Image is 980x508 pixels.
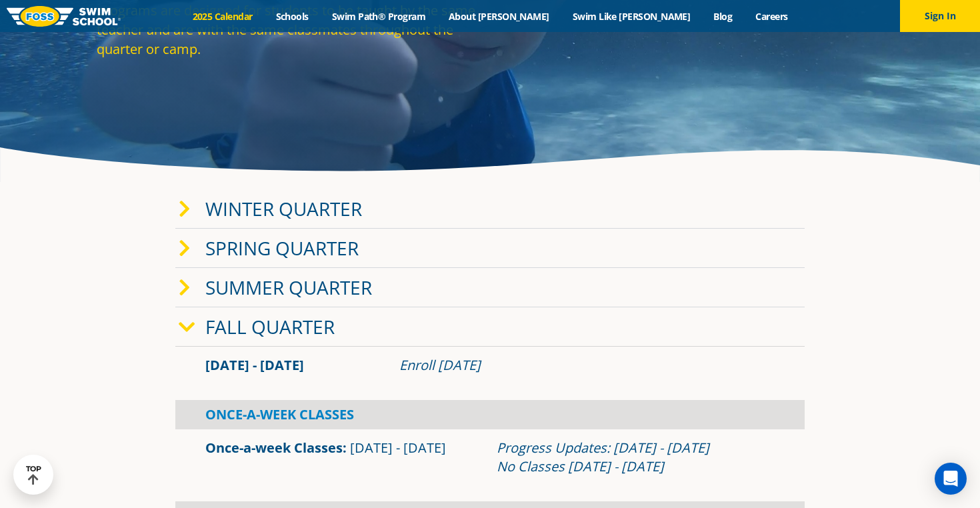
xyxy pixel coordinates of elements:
a: Winter Quarter [205,196,362,221]
a: Swim Like [PERSON_NAME] [561,10,702,23]
a: Swim Path® Program [320,10,437,23]
img: FOSS Swim School Logo [7,6,121,27]
a: 2025 Calendar [181,10,264,23]
span: [DATE] - [DATE] [350,439,446,457]
a: Blog [702,10,744,23]
span: [DATE] - [DATE] [205,356,304,374]
div: TOP [26,465,41,485]
div: Once-A-Week Classes [175,400,805,429]
a: Once-a-week Classes [205,439,343,457]
div: Progress Updates: [DATE] - [DATE] No Classes [DATE] - [DATE] [497,439,775,476]
a: About [PERSON_NAME] [437,10,561,23]
a: Careers [744,10,799,23]
a: Spring Quarter [205,235,359,261]
a: Fall Quarter [205,314,335,339]
a: Summer Quarter [205,275,372,300]
div: Open Intercom Messenger [935,463,967,495]
div: Enroll [DATE] [399,356,775,375]
a: Schools [264,10,320,23]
